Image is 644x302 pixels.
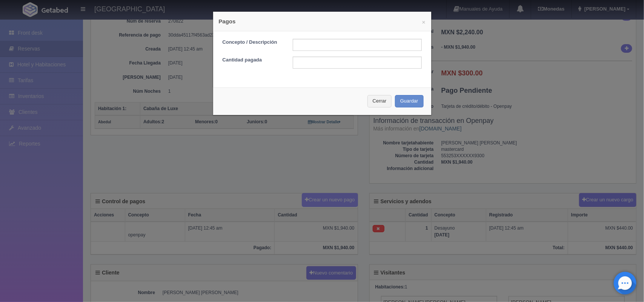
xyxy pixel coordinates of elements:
button: Cerrar [367,95,392,107]
label: Concepto / Descripción [217,39,287,46]
button: × [422,19,426,25]
label: Cantidad pagada [217,57,287,64]
button: Guardar [395,95,424,107]
h4: Pagos [219,17,426,25]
